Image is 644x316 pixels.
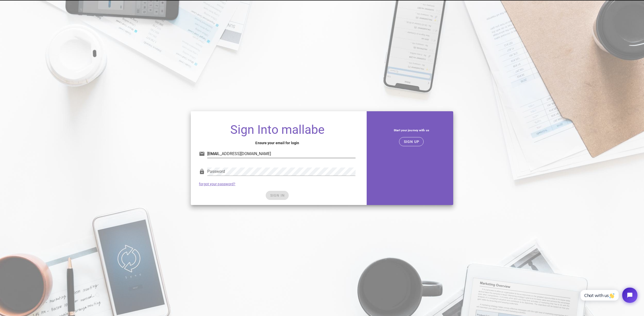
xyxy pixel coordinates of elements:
iframe: Tidio Chat [575,283,642,307]
h5: Start your journey with us [374,127,449,133]
h4: Ensure your email for login [199,140,356,146]
a: forgot your password? [199,182,235,186]
button: SIGN UP [399,137,424,146]
span: SIGN UP [403,140,419,144]
h1: Sign Into mallabe [199,123,356,136]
